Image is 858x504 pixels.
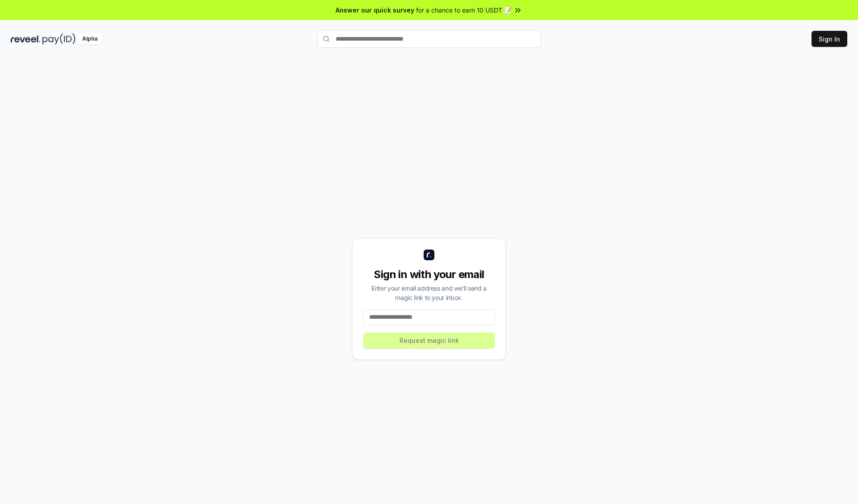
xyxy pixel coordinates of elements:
div: Sign in with your email [363,267,495,282]
span: for a chance to earn 10 USDT 📝 [416,5,512,15]
img: reveel_dark [11,33,41,45]
div: Enter your email address and we’ll send a magic link to your inbox. [363,283,495,302]
div: Alpha [77,33,102,45]
img: logo_small [424,250,434,260]
span: Answer our quick survey [336,5,414,15]
img: pay_id [42,33,76,45]
button: Sign In [812,31,847,47]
